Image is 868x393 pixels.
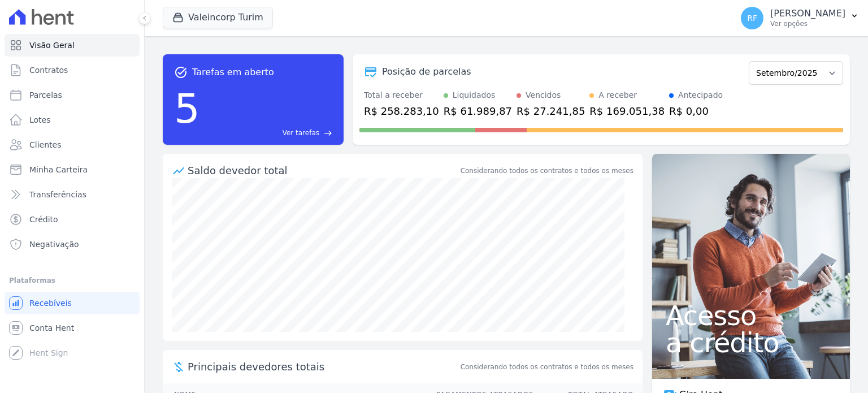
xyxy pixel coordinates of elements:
div: A receber [598,89,637,101]
span: Conta Hent [29,322,74,334]
button: Valeincorp Turim [163,7,273,28]
span: east [324,129,332,137]
p: [PERSON_NAME] [770,8,845,19]
div: 5 [174,79,200,138]
a: Recebíveis [5,292,140,314]
span: Negativação [29,239,79,250]
div: Antecipado [678,89,723,101]
span: Recebíveis [29,297,72,309]
span: Clientes [29,139,61,150]
div: Vencidos [526,89,561,101]
span: Tarefas em aberto [192,66,274,79]
span: Parcelas [29,89,62,101]
span: Minha Carteira [29,164,88,175]
div: R$ 258.283,10 [364,103,439,119]
a: Contratos [5,59,140,81]
div: Saldo devedor total [188,163,458,178]
div: R$ 169.051,38 [589,103,665,119]
a: Conta Hent [5,317,140,339]
a: Lotes [5,109,140,131]
span: Lotes [29,114,51,126]
div: Liquidados [453,89,496,101]
span: Principais devedores totais [188,359,458,374]
span: RF [747,14,757,22]
span: task_alt [174,66,188,79]
a: Clientes [5,133,140,156]
div: R$ 27.241,85 [517,103,585,119]
span: Acesso [666,302,836,329]
button: RF [PERSON_NAME] Ver opções [732,2,868,34]
div: Total a receber [364,89,439,101]
span: a crédito [666,329,836,356]
a: Ver tarefas east [205,128,332,138]
span: Considerando todos os contratos e todos os meses [461,362,633,372]
div: R$ 0,00 [669,103,723,119]
a: Visão Geral [5,34,140,57]
span: Transferências [29,189,86,200]
span: Crédito [29,214,58,225]
span: Contratos [29,64,68,76]
div: Posição de parcelas [382,65,471,79]
a: Parcelas [5,84,140,106]
a: Crédito [5,208,140,231]
span: Visão Geral [29,40,75,51]
a: Minha Carteira [5,158,140,181]
span: Ver tarefas [283,128,319,138]
div: Considerando todos os contratos e todos os meses [461,166,633,176]
div: R$ 61.989,87 [444,103,512,119]
a: Transferências [5,183,140,206]
a: Negativação [5,233,140,256]
div: Plataformas [9,274,135,287]
p: Ver opções [770,19,845,28]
